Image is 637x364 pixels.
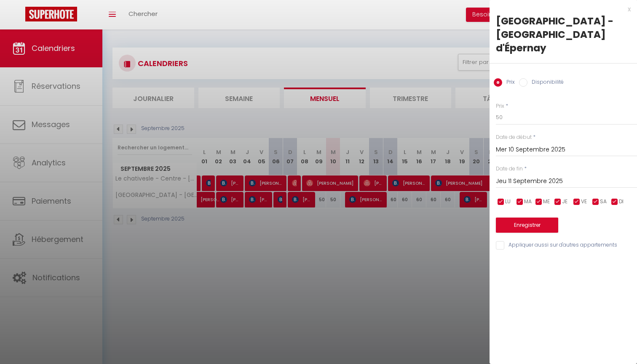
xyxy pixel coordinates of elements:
span: MA [524,198,532,206]
span: DI [619,198,624,206]
button: Enregistrer [496,218,558,233]
label: Prix [502,78,515,88]
span: VE [581,198,587,206]
label: Prix [496,102,504,110]
div: [GEOGRAPHIC_DATA] - [GEOGRAPHIC_DATA] d'Épernay [496,14,631,55]
span: SA [600,198,607,206]
span: ME [543,198,550,206]
button: Ouvrir le widget de chat LiveChat [7,3,32,29]
span: LU [505,198,511,206]
div: x [490,4,631,14]
label: Date de fin [496,165,523,173]
label: Date de début [496,133,532,141]
span: JE [562,198,567,206]
label: Disponibilité [527,78,564,88]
